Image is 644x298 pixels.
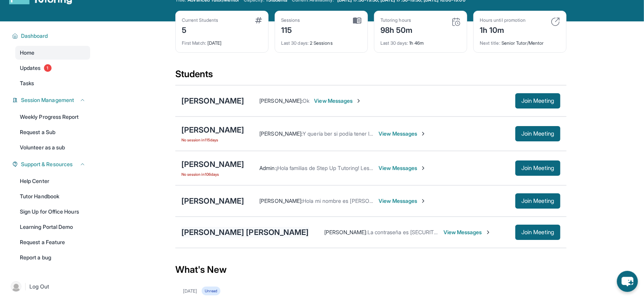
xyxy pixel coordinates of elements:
[181,96,244,106] div: [PERSON_NAME]
[182,17,218,23] div: Current Students
[8,278,90,295] a: |Log Out
[15,46,90,60] a: Home
[420,165,426,171] img: Chevron-Right
[451,17,461,26] img: card
[15,76,90,90] a: Tasks
[480,23,526,36] div: 1h 10m
[515,126,560,141] button: Join Meeting
[379,197,426,205] span: View Messages
[353,17,361,24] img: card
[175,253,566,287] div: What's New
[181,159,244,170] div: [PERSON_NAME]
[259,130,303,137] span: [PERSON_NAME] :
[181,227,309,238] div: [PERSON_NAME] [PERSON_NAME]
[259,198,303,204] span: [PERSON_NAME] :
[443,228,491,236] span: View Messages
[15,235,90,249] a: Request a Feature
[515,193,560,209] button: Join Meeting
[379,130,426,138] span: View Messages
[15,220,90,234] a: Learning Portal Demo
[18,32,86,40] button: Dashboard
[303,130,419,137] span: Y quería ber si podía tener las tutoras de verano
[281,40,309,46] span: Last 30 days :
[281,36,361,46] div: 2 Sessions
[20,49,34,57] span: Home
[15,125,90,139] a: Request a Sub
[20,64,41,72] span: Updates
[181,171,244,177] span: No session in 106 days
[181,137,244,143] span: No session in 115 days
[515,93,560,109] button: Join Meeting
[303,198,475,204] span: Hola mi nombre es [PERSON_NAME] soy la mamá de [PERSON_NAME]
[380,40,408,46] span: Last 30 days :
[182,23,218,36] div: 5
[20,79,34,87] span: Tasks
[356,98,362,104] img: Chevron-Right
[21,32,48,40] span: Dashboard
[420,198,426,204] img: Chevron-Right
[380,17,413,23] div: Tutoring hours
[29,283,49,290] span: Log Out
[480,17,526,23] div: Hours until promotion
[281,17,300,23] div: Sessions
[281,23,300,36] div: 115
[202,287,220,295] div: Unread
[255,17,262,23] img: card
[15,251,90,264] a: Report a bug
[24,282,26,291] span: |
[521,199,554,203] span: Join Meeting
[367,229,455,235] span: La contraseña es [SECURITY_DATA]
[379,164,426,172] span: View Messages
[521,166,554,170] span: Join Meeting
[521,131,554,136] span: Join Meeting
[480,36,560,46] div: Senior Tutor/Mentor
[18,160,86,168] button: Support & Resources
[44,64,52,72] span: 1
[15,110,90,124] a: Weekly Progress Report
[515,160,560,176] button: Join Meeting
[617,271,638,292] button: chat-button
[324,229,367,235] span: [PERSON_NAME] :
[181,196,244,206] div: [PERSON_NAME]
[21,96,74,104] span: Session Management
[15,61,90,75] a: Updates1
[521,99,554,103] span: Join Meeting
[314,97,362,105] span: View Messages
[259,97,303,104] span: [PERSON_NAME] :
[182,36,262,46] div: [DATE]
[15,174,90,188] a: Help Center
[11,281,21,292] img: user-img
[420,131,426,137] img: Chevron-Right
[183,288,197,294] div: [DATE]
[15,205,90,219] a: Sign Up for Office Hours
[515,225,560,240] button: Join Meeting
[480,40,500,46] span: Next title :
[551,17,560,26] img: card
[259,165,276,171] span: Admin :
[175,68,566,85] div: Students
[21,160,73,168] span: Support & Resources
[303,97,309,104] span: Ok
[181,125,244,135] div: [PERSON_NAME]
[521,230,554,235] span: Join Meeting
[485,229,491,235] img: Chevron-Right
[380,23,413,36] div: 98h 50m
[380,36,461,46] div: 1h 46m
[182,40,206,46] span: First Match :
[18,96,86,104] button: Session Management
[15,141,90,154] a: Volunteer as a sub
[15,189,90,203] a: Tutor Handbook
